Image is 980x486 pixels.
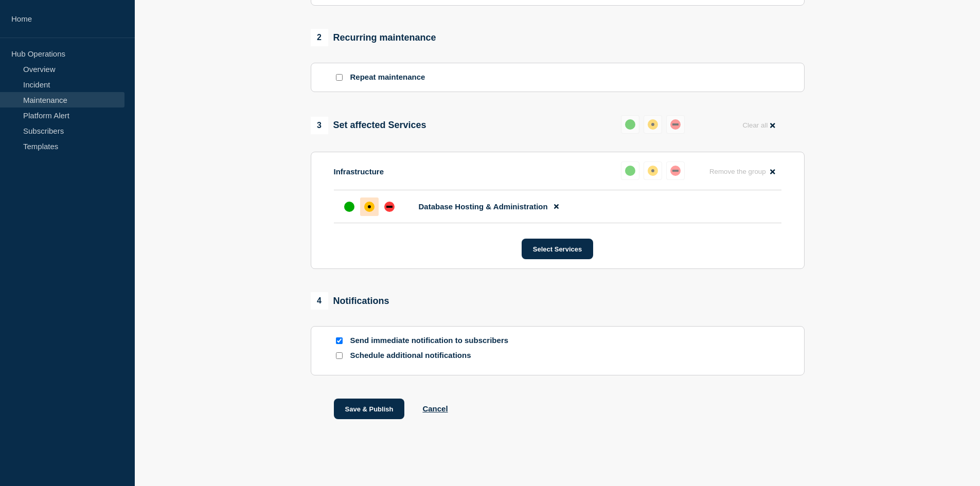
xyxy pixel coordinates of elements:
span: Database Hosting & Administration [419,202,548,211]
div: affected [648,166,658,176]
div: Set affected Services [311,117,426,134]
button: Select Services [522,239,593,259]
input: Send immediate notification to subscribers [336,337,343,344]
div: up [625,166,635,176]
button: down [666,115,685,134]
span: 3 [311,117,328,134]
div: down [670,166,681,176]
button: affected [644,115,662,134]
button: up [621,161,639,180]
div: up [625,119,635,130]
div: affected [364,202,375,212]
button: Save & Publish [334,399,405,419]
p: Infrastructure [334,167,384,176]
div: down [670,119,681,130]
input: Schedule additional notifications [336,352,343,359]
span: 2 [311,29,328,46]
div: Notifications [311,292,389,310]
p: Send immediate notification to subscribers [350,336,515,346]
button: Cancel [422,404,448,413]
input: Repeat maintenance [336,74,343,81]
button: affected [644,161,662,180]
div: Recurring maintenance [311,29,436,46]
p: Schedule additional notifications [350,351,515,361]
div: up [344,202,354,212]
div: down [384,202,395,212]
span: Remove the group [709,168,766,175]
button: Clear all [736,115,781,135]
button: up [621,115,639,134]
span: 4 [311,292,328,310]
button: down [666,161,685,180]
button: Remove the group [703,161,781,182]
p: Repeat maintenance [350,73,425,82]
div: affected [648,119,658,130]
